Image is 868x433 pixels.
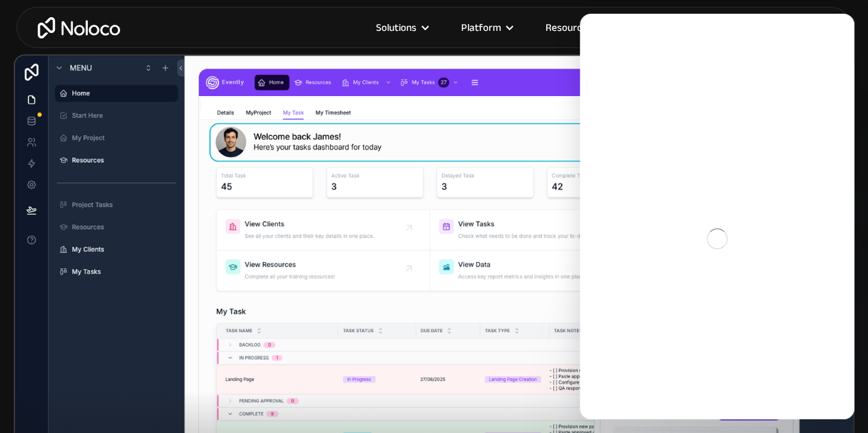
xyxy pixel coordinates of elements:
div: Solutions [376,19,417,36]
a: home [38,17,120,38]
div: Resources [546,19,592,36]
div: Solutions [359,19,444,36]
div: Resources [528,19,620,36]
div: Platform [461,19,501,36]
div: Platform [444,19,528,36]
iframe: Intercom live chat [580,14,854,419]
